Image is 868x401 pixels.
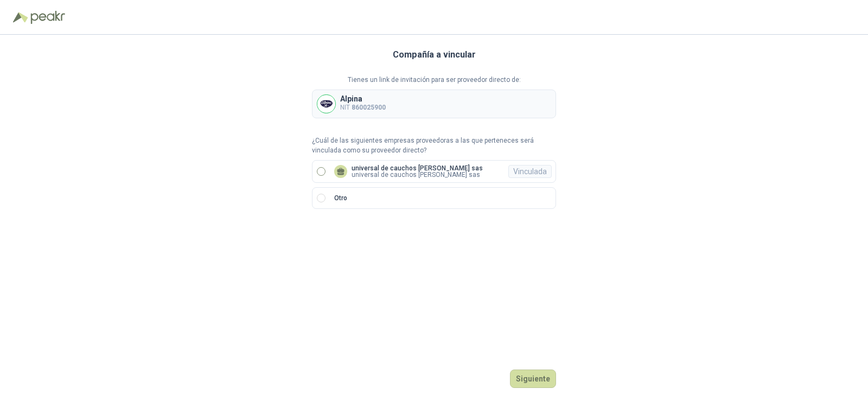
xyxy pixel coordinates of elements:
[510,370,556,388] button: Siguiente
[334,193,347,203] p: Otro
[312,136,556,156] p: ¿Cuál de las siguientes empresas proveedoras a las que perteneces será vinculada como su proveedo...
[352,171,483,178] p: universal de cauchos [PERSON_NAME] sas
[352,104,386,111] b: 860025900
[340,95,386,103] p: Alpina
[393,48,476,62] h3: Compañía a vincular
[317,95,335,113] img: Company Logo
[340,103,386,113] p: NIT
[352,165,483,171] p: universal de cauchos [PERSON_NAME] sas
[312,75,556,85] p: Tienes un link de invitación para ser proveedor directo de:
[30,11,65,24] img: Peakr
[508,165,552,178] div: Vinculada
[13,12,28,23] img: Logo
